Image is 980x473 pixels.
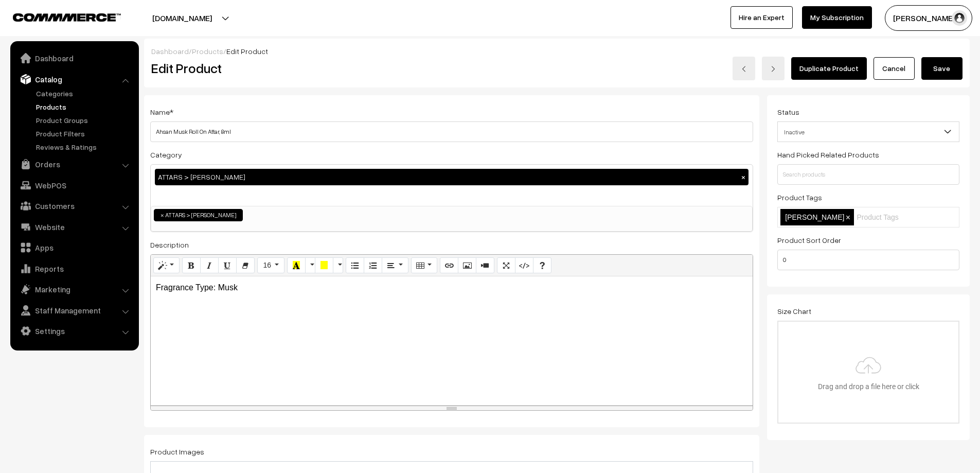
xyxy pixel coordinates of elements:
h2: Edit Product [151,60,480,76]
span: Inactive [778,123,959,141]
label: Size Chart [777,306,811,317]
div: ATTARS > [PERSON_NAME] [155,169,749,185]
a: Reports [13,259,135,278]
a: Customers [13,197,135,215]
a: Cancel [874,57,915,80]
a: Catalog [13,70,135,89]
button: Unordered list (CTRL+SHIFT+NUM7) [346,257,364,274]
button: More Color [305,257,315,274]
a: WebPOS [13,176,135,195]
input: Name [150,121,753,142]
a: My Subscription [802,6,872,29]
button: × [739,172,748,182]
li: ATTARS > Ahsan Attars [154,209,243,221]
input: Search products [777,164,959,185]
span: × [161,211,164,220]
label: Description [150,239,189,250]
input: Enter Number [777,250,959,270]
button: Ordered list (CTRL+SHIFT+NUM8) [364,257,382,274]
a: Products [33,101,135,112]
a: Apps [13,238,135,257]
button: Recent Color [287,257,306,274]
a: Products [192,47,223,56]
a: Product Filters [33,128,135,139]
button: Help [533,257,551,274]
button: [PERSON_NAME] D [885,5,972,31]
a: COMMMERCE [13,10,103,23]
button: Italic (CTRL+I) [200,257,219,274]
a: Settings [13,322,135,340]
button: Background Color [315,257,333,274]
img: user [952,10,967,26]
img: left-arrow.png [741,66,747,72]
label: Category [150,149,182,160]
span: [PERSON_NAME] [785,213,844,221]
a: Hire an Expert [730,6,793,29]
span: Edit Product [226,47,268,56]
button: More Color [333,257,343,274]
a: Dashboard [151,47,189,56]
label: Hand Picked Related Products [777,149,879,160]
a: Orders [13,155,135,173]
button: Paragraph [382,257,408,274]
div: / / [151,46,963,57]
a: Product Groups [33,115,135,126]
img: COMMMERCE [13,13,121,21]
button: Save [921,57,963,80]
button: [DOMAIN_NAME] [116,5,248,31]
a: Marketing [13,280,135,299]
button: Video [476,257,494,274]
a: Dashboard [13,49,135,67]
button: Style [153,257,180,274]
button: Font Size [257,257,284,274]
button: Bold (CTRL+B) [182,257,201,274]
label: Product Images [150,446,204,457]
a: Categories [33,88,135,99]
button: Link (CTRL+K) [440,257,458,274]
button: Remove Font Style (CTRL+\) [236,257,255,274]
label: Status [777,107,799,117]
button: Picture [458,257,476,274]
p: Fragrance Type: Musk [156,282,747,294]
label: Name [150,107,173,117]
a: Duplicate Product [791,57,867,80]
button: Full Screen [497,257,515,274]
button: Code View [515,257,533,274]
a: Reviews & Ratings [33,142,135,152]
span: Inactive [777,121,959,142]
label: Product Tags [777,192,822,203]
span: × [846,213,850,222]
img: right-arrow.png [770,66,776,72]
label: Product Sort Order [777,235,841,246]
a: Staff Management [13,301,135,320]
a: Website [13,218,135,236]
div: resize [151,406,753,410]
button: Underline (CTRL+U) [218,257,237,274]
input: Product Tags [857,212,947,223]
button: Table [411,257,437,274]
span: 16 [263,261,271,269]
